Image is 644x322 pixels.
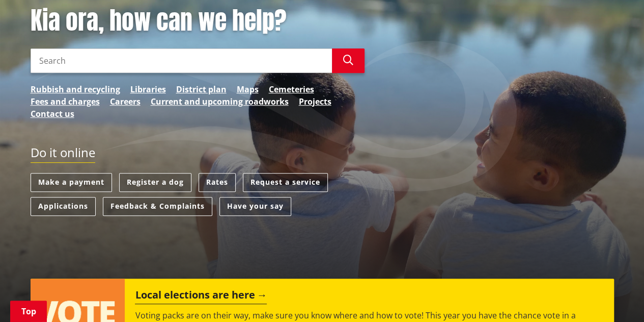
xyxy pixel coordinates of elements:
[103,197,212,216] a: Feedback & Complaints
[31,173,112,192] a: Make a payment
[130,83,166,95] a: Libraries
[31,108,74,120] a: Contact us
[31,48,332,73] input: Search input
[31,145,95,163] h2: Do it online
[31,83,120,95] a: Rubbish and recycling
[243,173,328,192] a: Request a service
[119,173,191,192] a: Register a dog
[31,95,100,108] a: Fees and charges
[31,6,365,36] h1: Kia ora, how can we help?
[10,301,47,322] a: Top
[199,173,236,192] a: Rates
[151,95,289,108] a: Current and upcoming roadworks
[597,279,634,316] iframe: Messenger Launcher
[299,95,331,108] a: Projects
[269,83,314,95] a: Cemeteries
[219,197,291,216] a: Have your say
[176,83,227,95] a: District plan
[135,289,267,304] h2: Local elections are here
[237,83,259,95] a: Maps
[31,197,96,216] a: Applications
[110,95,141,108] a: Careers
